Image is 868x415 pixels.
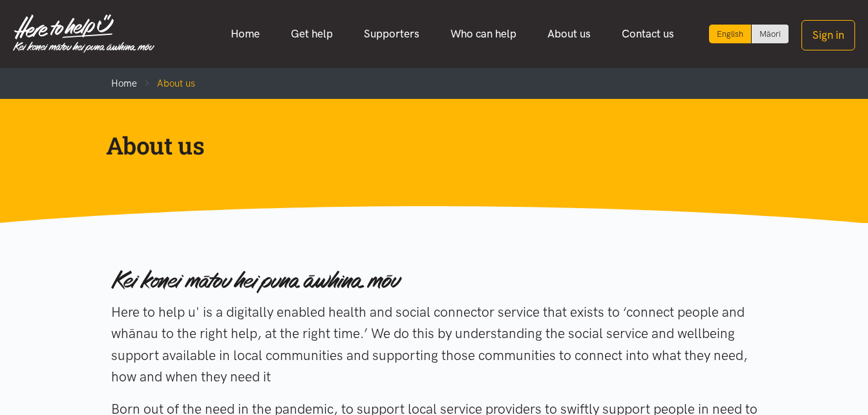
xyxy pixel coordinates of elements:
div: Language toggle [709,25,789,43]
a: Supporters [348,20,435,48]
a: Get help [275,20,348,48]
a: Who can help [435,20,532,48]
div: Current language [709,25,752,43]
button: Sign in [801,20,855,50]
h1: About us [106,130,742,161]
a: About us [532,20,606,48]
li: About us [137,76,195,91]
p: Here to help u' is a digitally enabled health and social connector service that exists to ‘connec... [111,301,757,388]
a: Home [215,20,275,48]
a: Home [111,78,137,89]
a: Contact us [606,20,690,48]
img: Home [13,14,154,53]
a: Switch to Te Reo Māori [752,25,789,43]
